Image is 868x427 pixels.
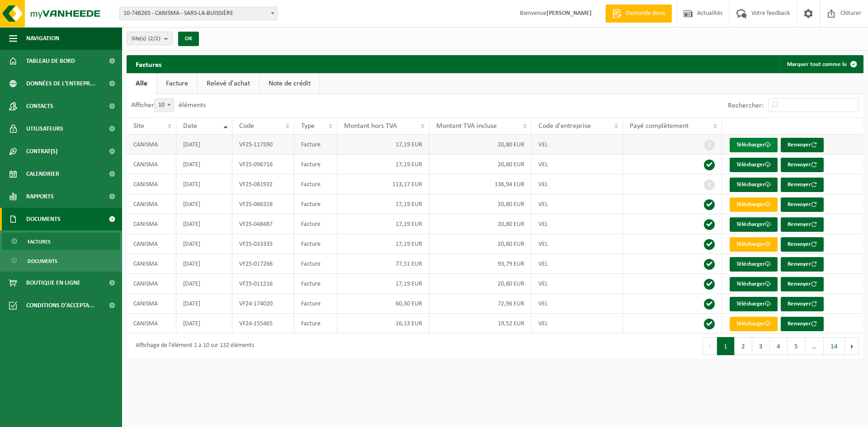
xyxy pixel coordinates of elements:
[127,55,170,73] h2: Factures
[133,122,144,130] span: Site
[805,337,824,355] span: …
[337,135,430,155] td: 17,19 EUR
[2,233,120,250] a: Factures
[337,274,430,294] td: 17,19 EUR
[294,194,337,214] td: Facture
[232,314,294,333] td: VF24-155465
[436,122,497,130] span: Montant TVA incluse
[294,214,337,234] td: Facture
[337,214,430,234] td: 17,19 EUR
[176,234,232,254] td: [DATE]
[131,338,254,354] div: Affichage de l'élément 1 à 10 sur 132 éléments
[294,135,337,155] td: Facture
[176,135,232,155] td: [DATE]
[28,233,51,250] span: Factures
[730,217,778,232] a: Télécharger
[178,32,199,46] button: OK
[176,214,232,234] td: [DATE]
[781,158,824,172] button: Renvoyer
[294,174,337,194] td: Facture
[127,214,176,234] td: CANISMA
[294,314,337,333] td: Facture
[337,314,430,333] td: 16,13 EUR
[730,277,778,291] a: Télécharger
[344,122,397,130] span: Montant hors TVA
[429,135,532,155] td: 20,80 EUR
[232,194,294,214] td: VF25-066328
[781,197,824,212] button: Renvoyer
[127,135,176,155] td: CANISMA
[294,234,337,254] td: Facture
[232,294,294,314] td: VF24-174020
[120,7,277,20] span: 10-746265 - CANISMA - SARS-LA-BUISSIÈRE
[176,174,232,194] td: [DATE]
[26,272,80,294] span: Boutique en ligne
[294,155,337,174] td: Facture
[845,337,859,355] button: Next
[532,274,623,294] td: VEL
[2,252,120,269] a: Documents
[781,138,824,152] button: Renvoyer
[131,102,206,109] label: Afficher éléments
[728,102,764,109] label: Rechercher:
[703,337,717,355] button: Previous
[337,174,430,194] td: 113,17 EUR
[232,155,294,174] td: VF25-096716
[781,277,824,291] button: Renvoyer
[605,5,672,23] a: Demande devis
[294,254,337,274] td: Facture
[26,294,94,317] span: Conditions d'accepta...
[232,274,294,294] td: VF25-011216
[294,274,337,294] td: Facture
[788,337,805,355] button: 5
[26,185,54,208] span: Rapports
[127,254,176,274] td: CANISMA
[259,73,320,94] a: Note de crédit
[232,174,294,194] td: VF25-081932
[28,253,57,270] span: Documents
[824,337,845,355] button: 14
[337,254,430,274] td: 77,51 EUR
[770,337,788,355] button: 4
[532,254,623,274] td: VEL
[730,237,778,252] a: Télécharger
[532,135,623,155] td: VEL
[337,234,430,254] td: 17,19 EUR
[429,174,532,194] td: 136,94 EUR
[232,234,294,254] td: VF25-033335
[127,294,176,314] td: CANISMA
[337,155,430,174] td: 17,19 EUR
[781,317,824,331] button: Renvoyer
[157,73,197,94] a: Facture
[337,294,430,314] td: 60,30 EUR
[429,214,532,234] td: 20,80 EUR
[26,208,61,230] span: Documents
[532,294,623,314] td: VEL
[176,194,232,214] td: [DATE]
[532,194,623,214] td: VEL
[232,214,294,234] td: VF25-048487
[337,194,430,214] td: 17,19 EUR
[119,7,278,20] span: 10-746265 - CANISMA - SARS-LA-BUISSIÈRE
[294,294,337,314] td: Facture
[26,140,57,163] span: Contrat(s)
[176,294,232,314] td: [DATE]
[127,32,173,45] button: Site(s)(2/2)
[781,297,824,311] button: Renvoyer
[780,55,863,73] button: Marquer tout comme lu
[26,27,59,50] span: Navigation
[198,73,259,94] a: Relevé d'achat
[176,155,232,174] td: [DATE]
[301,122,315,130] span: Type
[781,257,824,272] button: Renvoyer
[730,138,778,152] a: Télécharger
[752,337,770,355] button: 3
[429,155,532,174] td: 20,80 EUR
[176,274,232,294] td: [DATE]
[127,155,176,174] td: CANISMA
[429,234,532,254] td: 20,80 EUR
[429,294,532,314] td: 72,96 EUR
[154,99,174,112] span: 10
[538,122,591,130] span: Code d'entreprise
[429,194,532,214] td: 20,80 EUR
